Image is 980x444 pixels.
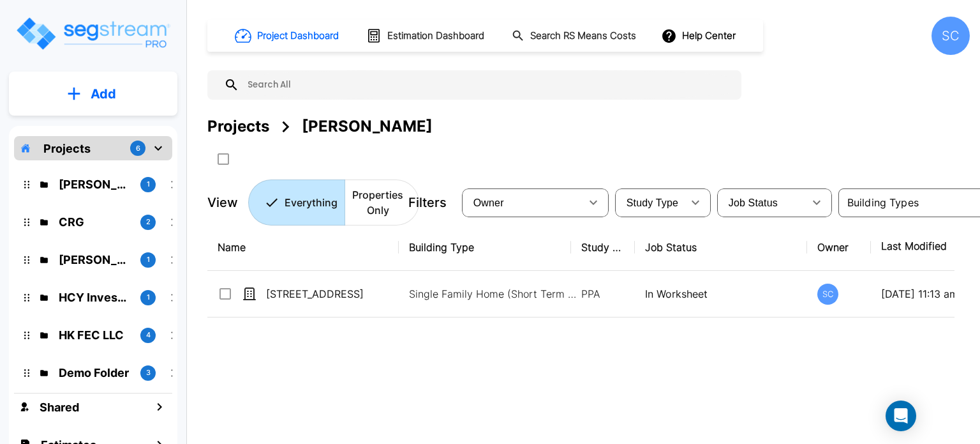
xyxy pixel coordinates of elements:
p: In Worksheet [645,286,797,302]
div: SC [932,17,970,55]
h1: Shared [40,399,79,416]
p: Everything [285,195,338,210]
p: [STREET_ADDRESS] [266,286,394,302]
th: Owner [807,224,871,271]
p: 1 [147,254,150,265]
p: Filters [408,193,447,212]
p: HCY Investments LLC [59,289,130,306]
h1: Estimation Dashboard [387,29,484,43]
input: Search All [239,70,735,100]
div: Projects [207,115,269,138]
p: HK FEC LLC [59,326,130,344]
div: Select [618,185,683,220]
button: SelectAll [211,146,236,172]
p: 3 [146,367,151,378]
span: Owner [473,197,504,208]
span: Study Type [627,197,678,208]
p: 1 [147,179,150,190]
div: Open Intercom Messenger [886,401,916,431]
div: SC [817,284,838,305]
p: Single Family Home (Short Term Residential Rental), Single Family Home Site [409,286,581,302]
h1: Search RS Means Costs [530,29,636,43]
th: Building Type [399,224,571,271]
h1: Project Dashboard [257,29,339,43]
p: View [207,193,238,212]
img: Logo [15,15,171,52]
p: Demo Folder [59,364,130,381]
p: 4 [146,330,151,341]
span: Job Status [729,197,778,208]
p: 1 [147,292,150,303]
button: Add [9,75,177,112]
p: Mike Powell [59,176,130,193]
div: Select [464,185,581,220]
button: Properties Only [345,180,419,226]
button: Project Dashboard [230,22,346,50]
p: Add [91,84,116,103]
p: CRG [59,213,130,231]
th: Study Type [571,224,635,271]
button: Search RS Means Costs [507,24,643,49]
div: Platform [248,180,419,226]
th: Name [207,224,399,271]
p: Properties Only [352,187,403,218]
th: Job Status [635,224,807,271]
div: [PERSON_NAME] [302,115,433,138]
p: Brandon Monsanto [59,251,130,268]
div: Select [720,185,804,220]
button: Estimation Dashboard [361,22,491,49]
p: Projects [43,140,91,157]
p: PPA [581,286,625,302]
button: Help Center [658,24,741,48]
p: 2 [146,217,151,227]
p: 6 [136,143,140,154]
button: Everything [248,180,345,226]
